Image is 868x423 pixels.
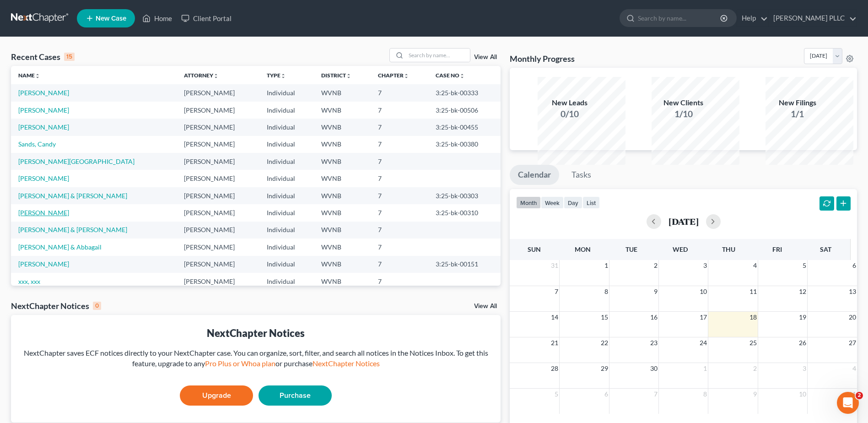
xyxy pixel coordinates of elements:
span: 11 [848,389,857,400]
span: 2 [653,260,658,271]
button: week [541,196,564,209]
td: 7 [371,204,429,221]
span: 7 [653,389,658,400]
td: 7 [371,256,429,273]
td: 7 [371,153,429,170]
td: 7 [371,222,429,239]
span: 16 [649,312,658,323]
span: 22 [600,337,609,348]
span: 12 [798,286,807,297]
span: 2 [752,363,758,374]
span: 17 [699,312,708,323]
td: [PERSON_NAME] [177,187,259,204]
td: [PERSON_NAME] [177,256,259,273]
td: [PERSON_NAME] [177,102,259,119]
a: Chapterunfold_more [378,72,409,79]
td: Individual [259,239,314,255]
a: Pro Plus or Whoa plan [205,359,275,368]
i: unfold_more [346,73,351,79]
span: 8 [702,389,708,400]
td: Individual [259,222,314,239]
span: 23 [649,337,658,348]
div: Recent Cases [11,51,75,62]
span: 4 [852,363,857,374]
span: 6 [604,389,609,400]
td: 3:25-bk-00151 [428,256,501,273]
td: 3:25-bk-00303 [428,187,501,204]
td: [PERSON_NAME] [177,204,259,221]
a: Nameunfold_more [18,72,40,79]
div: NextChapter Notices [11,300,101,311]
td: Individual [259,170,314,187]
td: [PERSON_NAME] [177,222,259,239]
a: Calendar [510,165,559,185]
td: Individual [259,136,314,153]
td: 7 [371,170,429,187]
a: [PERSON_NAME] [18,174,69,182]
a: Typeunfold_more [267,72,286,79]
span: 10 [798,389,807,400]
span: Tue [625,245,637,253]
a: Attorneyunfold_more [184,72,219,79]
td: 7 [371,102,429,119]
td: 3:25-bk-00506 [428,102,501,119]
h2: [DATE] [669,217,699,226]
span: Sat [820,245,831,253]
td: WVNB [314,273,371,290]
span: 9 [752,389,758,400]
td: Individual [259,273,314,290]
a: Sands, Candy [18,140,56,148]
div: 1/10 [652,108,716,120]
a: Districtunfold_more [321,72,351,79]
td: [PERSON_NAME] [177,273,259,290]
i: unfold_more [35,73,40,79]
td: [PERSON_NAME] [177,136,259,153]
span: Thu [722,245,735,253]
td: 7 [371,84,429,101]
i: unfold_more [213,73,219,79]
span: 20 [848,312,857,323]
td: [PERSON_NAME] [177,119,259,136]
button: day [564,196,582,209]
td: [PERSON_NAME] [177,84,259,101]
a: Upgrade [180,385,253,406]
td: 7 [371,136,429,153]
a: [PERSON_NAME] [18,89,69,97]
td: 7 [371,273,429,290]
td: [PERSON_NAME] [177,170,259,187]
td: WVNB [314,102,371,119]
td: Individual [259,256,314,273]
a: [PERSON_NAME] [18,260,69,268]
div: New Leads [538,98,602,108]
a: [PERSON_NAME] [18,106,69,114]
span: 15 [600,312,609,323]
span: 28 [550,363,559,374]
span: 9 [653,286,658,297]
div: 0/10 [538,108,602,120]
td: 7 [371,119,429,136]
a: View All [474,303,497,309]
i: unfold_more [459,73,465,79]
span: 3 [702,260,708,271]
a: [PERSON_NAME] & [PERSON_NAME] [18,226,127,233]
a: [PERSON_NAME] [18,209,69,217]
a: Case Nounfold_more [436,72,465,79]
span: Wed [673,245,688,253]
td: Individual [259,187,314,204]
span: 6 [852,260,857,271]
a: [PERSON_NAME] & [PERSON_NAME] [18,192,127,200]
span: 8 [604,286,609,297]
td: WVNB [314,153,371,170]
input: Search by name... [638,10,722,27]
span: 1 [702,363,708,374]
span: 3 [802,363,807,374]
span: 30 [649,363,658,374]
i: unfold_more [404,73,409,79]
span: 11 [749,286,758,297]
td: Individual [259,153,314,170]
input: Search by name... [406,49,470,62]
span: Sun [528,245,541,253]
td: Individual [259,102,314,119]
a: [PERSON_NAME] PLLC [769,10,857,27]
span: 5 [554,389,559,400]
